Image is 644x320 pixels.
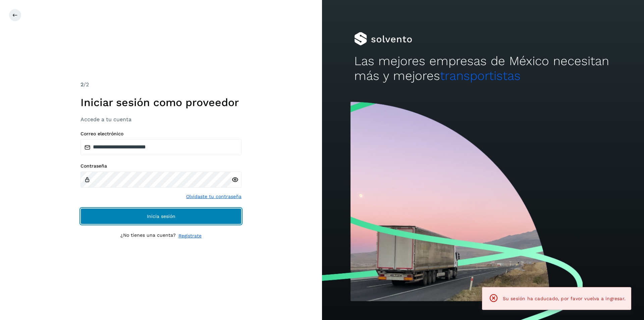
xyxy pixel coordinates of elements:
[80,131,241,137] label: Correo electrónico
[186,193,241,200] a: Olvidaste tu contraseña
[440,68,521,83] span: transportistas
[80,81,241,89] div: /2
[354,54,612,84] h2: Las mejores empresas de México necesitan más y mejores
[503,296,626,301] span: Su sesión ha caducado, por favor vuelva a ingresar.
[178,232,202,239] a: Regístrate
[147,214,175,219] span: Inicia sesión
[120,232,176,239] p: ¿No tienes una cuenta?
[80,96,241,109] h1: Iniciar sesión como proveedor
[80,116,241,123] h3: Accede a tu cuenta
[80,163,241,169] label: Contraseña
[80,81,84,88] span: 2
[80,208,241,224] button: Inicia sesión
